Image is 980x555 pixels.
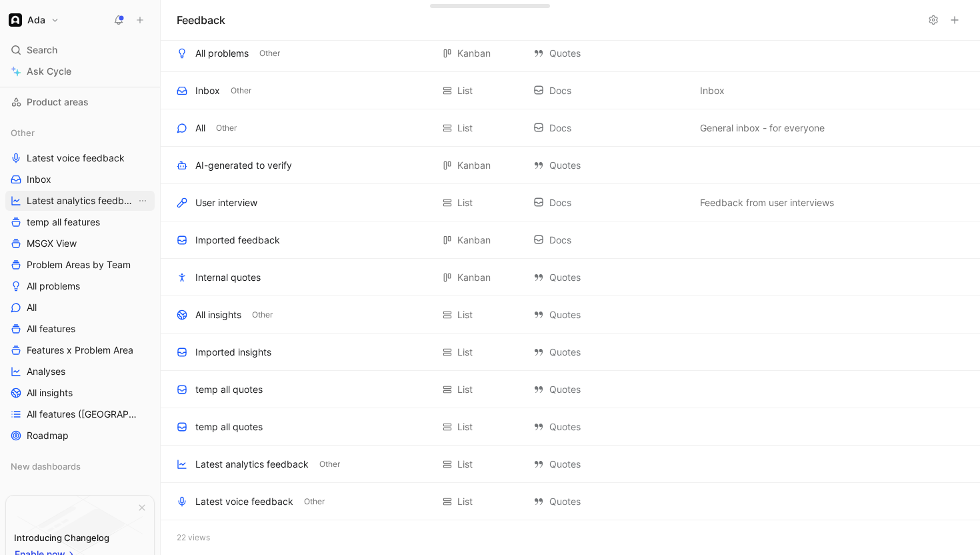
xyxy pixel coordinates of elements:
button: Inbox [697,83,727,99]
div: Imported insights [195,344,271,360]
div: List [457,83,473,99]
div: Introducing Changelog [14,530,109,546]
span: MSGX View [27,237,77,250]
h1: Feedback [177,12,225,28]
div: temp all quotesList QuotesView actions [161,408,980,446]
div: Docs [533,232,687,248]
div: InboxOtherList DocsInboxView actions [161,72,980,109]
div: Quotes [533,344,687,360]
button: Other [249,309,275,321]
a: Latest voice feedback [5,148,155,168]
div: Quotes [533,269,687,286]
a: Ask Cycle [5,61,155,81]
div: Imported feedbackKanban DocsView actions [161,221,980,259]
div: User interviewList DocsFeedback from user interviewsView actions [161,184,980,221]
span: Other [216,121,237,135]
span: All problems [27,280,80,293]
a: All features [5,319,155,339]
div: temp all quotesList QuotesView actions [161,371,980,408]
div: temp all quotes [195,419,263,435]
button: Feedback from user interviews [697,195,837,211]
div: All insights [195,307,241,323]
button: Other [257,47,283,59]
div: Imported feedback [195,232,280,248]
span: Roadmap [27,429,69,442]
span: All insights [27,386,73,400]
span: Features x Problem Area [27,344,133,357]
div: Quotes [533,456,687,472]
div: New dashboards [5,456,155,480]
span: Latest analytics feedback [27,194,136,207]
span: Other [231,84,251,97]
div: Docs [533,120,687,136]
span: Other [304,495,325,508]
div: Other [5,123,155,143]
span: Feedback from user interviews [700,195,834,211]
a: Latest analytics feedbackView actions [5,191,155,211]
button: Other [213,122,239,134]
a: MSGX View [5,233,155,253]
div: User interview [195,195,257,211]
a: Product areas [5,92,155,112]
div: All [195,120,205,136]
button: AdaAda [5,11,63,29]
div: List [457,120,473,136]
div: Docs [533,83,687,99]
span: Search [27,42,57,58]
div: All insightsOtherList QuotesView actions [161,296,980,334]
div: Docs [533,195,687,211]
div: List [457,344,473,360]
button: General inbox - for everyone [697,120,827,136]
span: temp all features [27,215,100,229]
span: Other [252,308,273,322]
div: OtherLatest voice feedbackInboxLatest analytics feedbackView actionstemp all featuresMSGX ViewPro... [5,123,155,446]
div: AI-generated to verifyKanban QuotesView actions [161,147,980,184]
div: 22 views [161,520,980,555]
span: Problem Areas by Team [27,258,131,271]
a: Features x Problem Area [5,340,155,360]
div: AI-generated to verify [195,157,292,173]
a: Inbox [5,169,155,189]
div: AllOtherList DocsGeneral inbox - for everyoneView actions [161,109,980,147]
div: Internal quotesKanban QuotesView actions [161,259,980,296]
a: All features ([GEOGRAPHIC_DATA]) [5,404,155,424]
div: List [457,382,473,398]
div: Latest analytics feedback [195,456,309,472]
a: Problem Areas by Team [5,255,155,275]
span: New dashboards [11,460,81,473]
span: General inbox - for everyone [700,120,825,136]
span: Other [319,458,340,471]
div: All problems [195,45,249,61]
a: temp all features [5,212,155,232]
div: List [457,419,473,435]
div: Quotes [533,307,687,323]
div: Latest voice feedback [195,494,293,510]
button: Other [301,496,327,508]
div: Quotes [533,382,687,398]
div: Quotes [533,157,687,173]
button: Other [228,85,254,97]
span: Other [259,47,280,60]
a: All insights [5,383,155,403]
div: List [457,307,473,323]
div: New dashboards [5,456,155,476]
span: Analyses [27,365,65,378]
h1: Ada [27,14,45,26]
div: Inbox [195,83,220,99]
span: Ask Cycle [27,63,71,79]
span: Other [11,126,35,139]
div: Quotes [533,419,687,435]
div: Kanban [457,232,491,248]
div: List [457,456,473,472]
div: Latest voice feedbackOtherList QuotesView actions [161,483,980,520]
span: All [27,301,37,314]
div: List [457,195,473,211]
div: List [457,494,473,510]
span: Product areas [27,95,89,109]
div: Kanban [457,157,491,173]
button: View actions [136,194,149,207]
span: Inbox [700,83,725,99]
div: Kanban [457,269,491,286]
span: All features ([GEOGRAPHIC_DATA]) [27,408,139,421]
a: Roadmap [5,426,155,446]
